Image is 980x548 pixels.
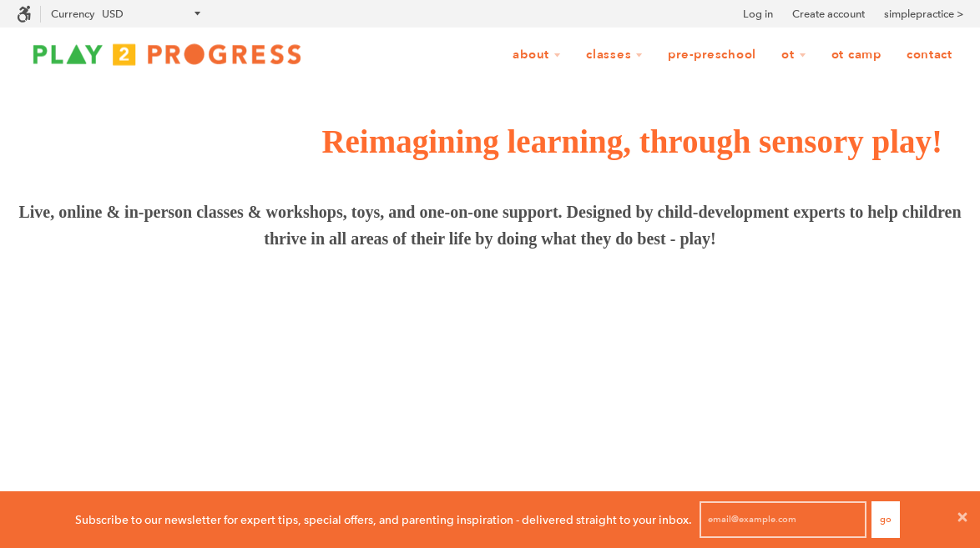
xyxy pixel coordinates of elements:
[657,39,767,71] a: Pre-Preschool
[871,501,900,538] button: Go
[792,6,865,23] a: Create account
[821,39,892,71] a: OT Camp
[502,39,572,71] a: About
[743,6,773,23] a: Log in
[14,199,966,252] span: Live, online & in-person classes & workshops, toys, and one-on-one support. Designed by child-dev...
[770,39,817,71] a: OT
[30,405,950,463] span: From pregnancy through preschool and beyond, we're a comprehensive resource for parents and famil...
[896,39,963,71] a: Contact
[17,38,317,71] img: Play2Progress logo
[321,119,942,165] span: Reimagining learning, through sensory play!
[51,8,94,20] label: Currency
[575,39,654,71] a: Classes
[75,510,692,529] p: Subscribe to our newsletter for expert tips, special offers, and parenting inspiration - delivere...
[700,501,866,538] input: email@example.com
[884,6,963,23] a: simplepractice >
